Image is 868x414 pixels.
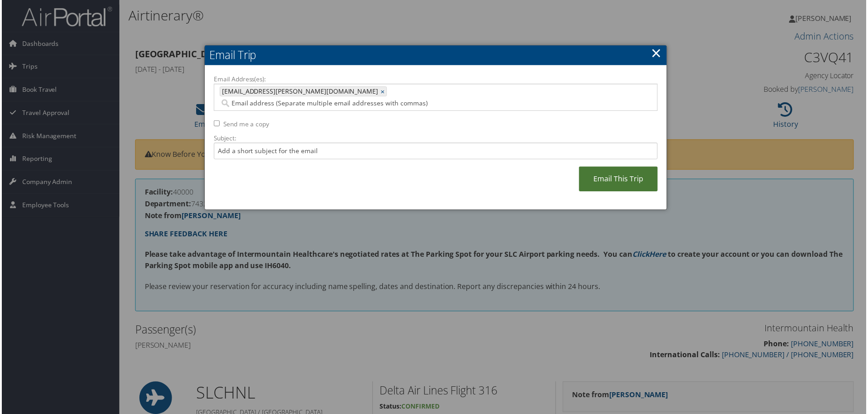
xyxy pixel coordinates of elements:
a: × [652,44,663,62]
span: [EMAIL_ADDRESS][PERSON_NAME][DOMAIN_NAME] [219,87,378,96]
label: Subject: [213,134,659,143]
h2: Email Trip [204,45,668,65]
a: × [380,87,386,96]
input: Email address (Separate multiple email addresses with commas) [219,99,571,108]
a: Email This Trip [580,167,659,192]
label: Send me a copy [222,120,269,129]
label: Email Address(es): [213,75,659,84]
input: Add a short subject for the email [213,143,659,160]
